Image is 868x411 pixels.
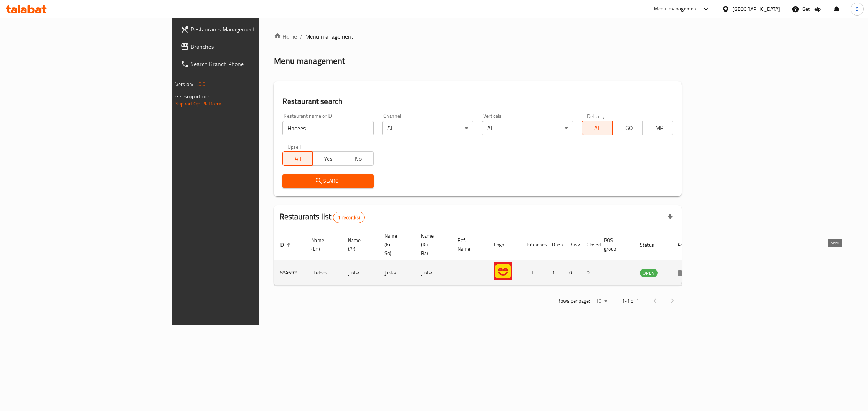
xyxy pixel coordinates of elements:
a: Restaurants Management [175,21,317,38]
h2: Menu management [274,55,345,67]
span: Status [640,241,663,249]
button: TGO [612,121,643,135]
nav: breadcrumb [274,32,682,41]
div: Export file [661,209,679,226]
td: 1 [546,260,563,286]
span: Search [288,177,368,186]
p: Rows per page: [557,297,590,306]
input: Search for restaurant name or ID.. [282,121,374,135]
div: Menu-management [654,5,698,13]
div: All [382,121,473,135]
span: POS group [604,236,625,253]
th: Closed [581,229,598,260]
h2: Restaurants list [280,211,365,223]
button: No [343,151,374,166]
span: Ref. Name [458,236,480,253]
span: 1 record(s) [333,214,364,221]
td: هاديز [342,260,379,286]
td: هاديز [379,260,415,286]
a: Search Branch Phone [175,55,317,73]
div: Total records count [333,212,365,223]
th: Busy [563,229,581,260]
button: All [282,151,313,166]
div: [GEOGRAPHIC_DATA] [732,5,780,13]
span: All [585,123,610,133]
span: Name (Ku-Ba) [421,232,443,258]
button: TMP [642,121,673,135]
div: Rows per page: [593,296,610,307]
th: Action [672,229,697,260]
span: Restaurants Management [191,25,311,34]
a: Support.OpsPlatform [175,99,221,108]
td: 0 [563,260,581,286]
span: S [856,5,859,13]
span: Search Branch Phone [191,60,311,68]
label: Upsell [288,144,301,149]
span: Name (En) [311,236,333,253]
th: Logo [488,229,521,260]
img: Hadees [494,262,512,280]
button: All [582,121,613,135]
th: Open [546,229,563,260]
th: Branches [521,229,546,260]
button: Search [282,174,374,188]
span: 1.0.0 [194,79,205,89]
span: No [346,153,371,164]
span: Name (Ku-So) [384,232,407,258]
p: 1-1 of 1 [622,297,639,306]
td: 1 [521,260,546,286]
button: Yes [312,151,343,166]
table: enhanced table [274,229,697,286]
span: Get support on: [175,92,209,101]
span: Version: [175,79,193,89]
span: ID [280,241,293,249]
label: Delivery [587,113,605,118]
div: All [482,121,573,135]
span: Menu management [305,32,353,41]
a: Branches [175,38,317,55]
h2: Restaurant search [282,96,673,107]
td: Hadees [306,260,342,286]
span: Name (Ar) [348,236,370,253]
span: TMP [646,123,670,133]
span: TGO [616,123,640,133]
span: Branches [191,42,311,51]
span: All [286,153,310,164]
span: Yes [316,153,340,164]
td: 0 [581,260,598,286]
td: هادیز [415,260,452,286]
span: OPEN [640,269,658,277]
